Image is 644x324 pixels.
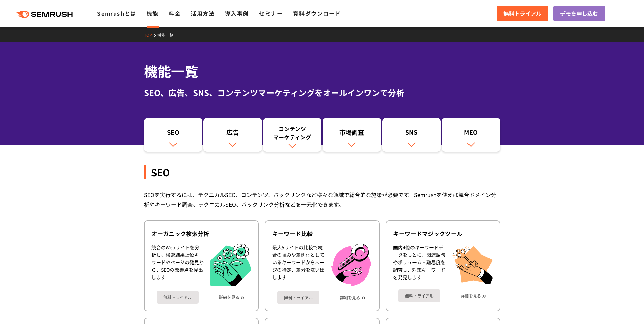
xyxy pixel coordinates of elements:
[147,128,199,140] div: SEO
[553,6,605,21] a: デモを申し込む
[219,295,239,300] a: 詳細を見る
[151,244,204,286] div: 競合のWebサイトを分析し、検索結果上位キーワードやページの発見から、SEOの改善点を見出します
[225,9,249,17] a: 導入事例
[144,165,500,179] div: SEO
[323,118,381,152] a: 市場調査
[151,230,251,238] div: オーガニック検索分析
[169,9,181,17] a: 料金
[157,291,199,304] a: 無料トライアル
[147,9,159,17] a: 機能
[277,291,319,304] a: 無料トライアル
[331,244,371,286] img: キーワード比較
[97,9,136,17] a: Semrushとは
[293,9,341,17] a: 資料ダウンロード
[210,244,251,286] img: オーガニック検索分析
[340,295,360,300] a: 詳細を見る
[272,244,325,286] div: 最大5サイトの比較で競合の強みや差別化としているキーワードからページの特定、差分を洗い出します
[144,190,500,210] div: SEOを実行するには、テクニカルSEO、コンテンツ、バックリンクなど様々な領域で総合的な施策が必要です。Semrushを使えば競合ドメイン分析やキーワード調査、テクニカルSEO、バックリンク分析...
[263,118,322,152] a: コンテンツマーケティング
[393,244,445,284] div: 国内4億のキーワードデータをもとに、関連語句やボリューム・難易度を調査し、対策キーワードを発見します
[497,6,548,21] a: 無料トライアル
[398,289,440,302] a: 無料トライアル
[144,61,500,81] h1: 機能一覧
[326,128,378,140] div: 市場調査
[144,118,203,152] a: SEO
[259,9,283,17] a: セミナー
[272,230,372,238] div: キーワード比較
[560,9,598,18] span: デモを申し込む
[452,244,493,284] img: キーワードマジックツール
[191,9,215,17] a: 活用方法
[144,87,500,99] div: SEO、広告、SNS、コンテンツマーケティングをオールインワンで分析
[445,128,497,140] div: MEO
[393,230,493,238] div: キーワードマジックツール
[207,128,259,140] div: 広告
[386,128,438,140] div: SNS
[144,32,157,38] a: TOP
[157,32,179,38] a: 機能一覧
[442,118,500,152] a: MEO
[266,125,318,141] div: コンテンツ マーケティング
[503,9,541,18] span: 無料トライアル
[203,118,262,152] a: 広告
[382,118,441,152] a: SNS
[461,293,481,298] a: 詳細を見る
